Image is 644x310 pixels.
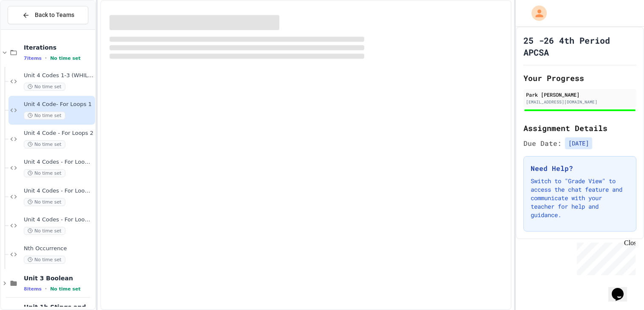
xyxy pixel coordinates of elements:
[526,91,634,98] div: Park [PERSON_NAME]
[574,239,636,275] iframe: chat widget
[24,112,65,120] span: No time set
[50,286,81,292] span: No time set
[45,285,47,292] span: •
[24,187,93,195] span: Unit 4 Codes - For Loops 4
[50,56,81,61] span: No time set
[24,101,93,108] span: Unit 4 Code- For Loops 1
[526,99,634,105] div: [EMAIL_ADDRESS][DOMAIN_NAME]
[565,137,592,149] span: [DATE]
[523,138,562,148] span: Due Date:
[35,11,74,20] span: Back to Teams
[531,163,629,173] h3: Need Help?
[24,169,65,177] span: No time set
[608,276,636,302] iframe: chat widget
[24,286,42,292] span: 8 items
[8,6,88,24] button: Back to Teams
[3,3,59,54] div: Chat with us now!Close
[523,72,636,84] h2: Your Progress
[24,83,65,91] span: No time set
[24,256,65,264] span: No time set
[24,56,42,61] span: 7 items
[523,122,636,134] h2: Assignment Details
[24,274,93,282] span: Unit 3 Boolean
[24,198,65,206] span: No time set
[45,55,47,61] span: •
[24,44,93,51] span: Iterations
[523,34,636,58] h1: 25 -26 4th Period APCSA
[24,140,65,148] span: No time set
[24,227,65,235] span: No time set
[523,3,549,23] div: My Account
[24,159,93,166] span: Unit 4 Codes - For Loops 3
[24,72,93,79] span: Unit 4 Codes 1-3 (WHILE LOOPS ONLY)
[24,245,93,252] span: Nth Occurrence
[24,130,93,137] span: Unit 4 Code - For Loops 2
[531,177,629,219] p: Switch to "Grade View" to access the chat feature and communicate with your teacher for help and ...
[24,216,93,223] span: Unit 4 Codes - For Loops 5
